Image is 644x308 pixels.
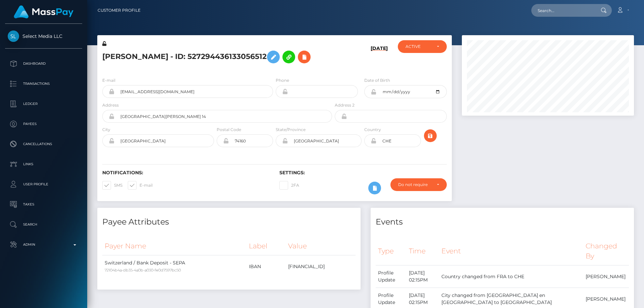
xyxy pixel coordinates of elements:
[14,5,73,18] img: MassPay Logo
[102,255,247,278] td: Switzerland / Bank Deposit - SEPA
[407,237,439,265] th: Time
[286,237,356,255] th: Value
[390,178,447,191] button: Do not require
[8,199,79,209] p: Taxes
[217,127,241,133] label: Postal Code
[583,237,629,265] th: Changed By
[583,265,629,288] td: [PERSON_NAME]
[8,99,79,109] p: Ledger
[5,176,82,193] a: User Profile
[5,236,82,253] a: Admin
[376,216,629,228] h4: Events
[102,181,122,190] label: SMS
[335,102,355,108] label: Address 2
[8,139,79,149] p: Cancellations
[5,75,82,92] a: Transactions
[128,181,153,190] label: E-mail
[371,46,388,69] h6: [DATE]
[364,77,390,83] label: Date of Birth
[8,179,79,189] p: User Profile
[5,136,82,152] a: Cancellations
[398,40,447,53] button: ACTIVE
[102,102,119,108] label: Address
[398,182,431,187] div: Do not require
[406,44,431,49] div: ACTIVE
[8,59,79,69] p: Dashboard
[5,116,82,132] a: Payees
[531,4,594,17] input: Search...
[247,255,286,278] td: IBAN
[5,156,82,173] a: Links
[5,196,82,213] a: Taxes
[8,79,79,89] p: Transactions
[247,237,286,255] th: Label
[5,33,82,39] span: Select Media LLC
[102,47,328,67] h5: [PERSON_NAME] - ID: 527294436133056512
[376,265,407,288] td: Profile Update
[276,77,289,83] label: Phone
[279,181,299,190] label: 2FA
[407,265,439,288] td: [DATE] 02:15PM
[105,268,181,272] small: 72104b4a-db35-4a0b-a030-fe0d7597bc50
[102,127,110,133] label: City
[8,119,79,129] p: Payees
[98,3,141,17] a: Customer Profile
[364,127,381,133] label: Country
[8,30,19,42] img: Select Media LLC
[5,216,82,233] a: Search
[5,55,82,72] a: Dashboard
[8,240,79,250] p: Admin
[279,170,446,176] h6: Settings:
[276,127,306,133] label: State/Province
[439,237,583,265] th: Event
[102,77,115,83] label: E-mail
[5,96,82,112] a: Ledger
[8,159,79,169] p: Links
[102,237,247,255] th: Payer Name
[286,255,356,278] td: [FINANCIAL_ID]
[376,237,407,265] th: Type
[102,170,269,176] h6: Notifications:
[439,265,583,288] td: Country changed from FRA to CHE
[8,220,79,230] p: Search
[102,216,356,228] h4: Payee Attributes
